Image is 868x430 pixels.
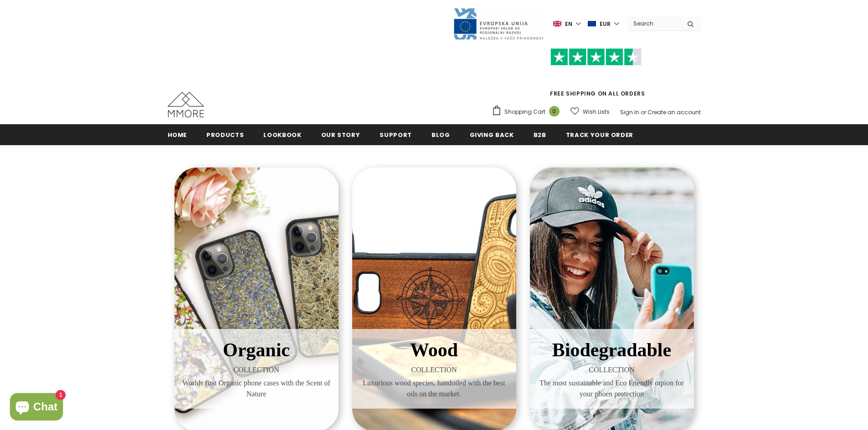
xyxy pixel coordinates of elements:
span: EUR [600,20,611,29]
a: Our Story [321,124,360,145]
span: or [641,108,646,116]
span: Organic [223,339,290,360]
a: Create an account [647,108,701,116]
a: Sign In [620,108,639,116]
input: Search Site [628,17,680,30]
span: Our Story [321,131,360,139]
a: Blog [431,124,450,145]
a: Track your order [566,124,633,145]
span: COLLECTION [537,364,687,375]
img: Javni Razpis [453,7,544,40]
span: Giving back [470,131,514,139]
span: COLLECTION [181,364,332,375]
img: MMORE Cases [168,92,204,117]
a: Home [168,124,187,145]
span: Lookbook [263,131,301,139]
a: Giving back [470,124,514,145]
a: Shopping Cart 0 [492,105,564,119]
span: Wish Lists [583,107,610,116]
span: B2B [534,131,546,139]
span: Wood [410,339,458,360]
span: Luxurious wood species, handoiled with the best oils on the market. [359,378,509,400]
span: 0 [549,106,560,116]
span: COLLECTION [359,364,509,375]
img: i-lang-1.png [553,20,561,28]
a: Wish Lists [570,104,610,120]
iframe: Customer reviews powered by Trustpilot [492,66,701,89]
span: Products [206,131,244,139]
a: Products [206,124,244,145]
img: Trust Pilot Stars [550,48,642,66]
a: Javni Razpis [453,20,544,27]
span: Track your order [566,131,633,139]
span: support [380,131,412,139]
span: The most sustainable and Eco Friendly otpion for your phoen protection [537,378,687,400]
span: en [565,20,572,29]
a: support [380,124,412,145]
a: B2B [534,124,546,145]
a: Lookbook [263,124,301,145]
span: Worlds first Organic phone cases with the Scent of Nature [181,378,332,400]
span: FREE SHIPPING ON ALL ORDERS [492,52,701,97]
span: Home [168,131,187,139]
inbox-online-store-chat: Shopify online store chat [7,393,66,423]
span: Shopping Cart [504,107,545,116]
span: Biodegradable [552,339,671,360]
span: Blog [431,131,450,139]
